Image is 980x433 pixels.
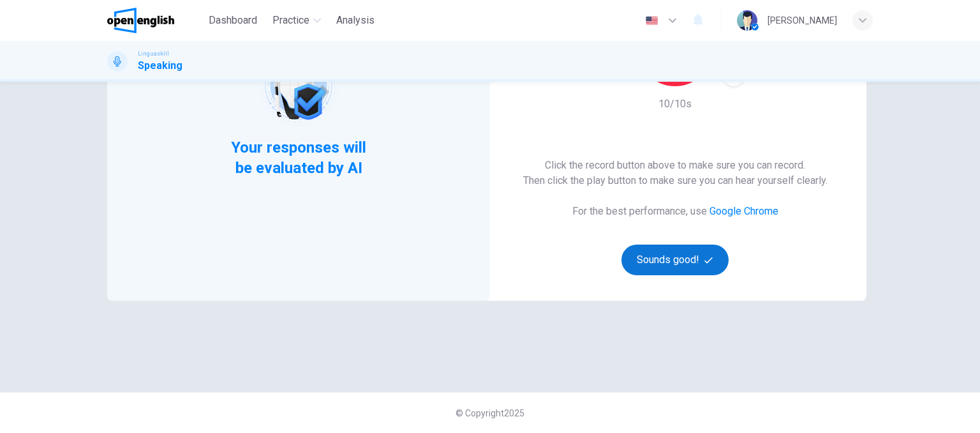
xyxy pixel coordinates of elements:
button: Sounds good! [621,245,729,275]
div: [PERSON_NAME] [768,13,837,28]
h1: Speaking [138,58,182,73]
button: Analysis [331,9,380,32]
h6: 10/10s [658,96,692,112]
img: robot icon [258,45,339,126]
span: Your responses will be evaluated by AI [221,137,376,178]
a: Google Chrome [709,205,778,217]
img: OpenEnglish logo [107,8,174,33]
span: Practice [272,13,309,28]
button: Practice [267,9,326,32]
span: Linguaskill [138,49,169,58]
button: Dashboard [204,9,262,32]
a: OpenEnglish logo [107,8,204,33]
img: Profile picture [737,10,757,31]
img: en [644,16,660,26]
span: Analysis [336,13,375,28]
h6: Click the record button above to make sure you can record. Then click the play button to make sur... [523,158,828,188]
span: Dashboard [209,13,257,28]
span: © Copyright 2025 [456,408,524,418]
h6: For the best performance, use [572,204,778,219]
